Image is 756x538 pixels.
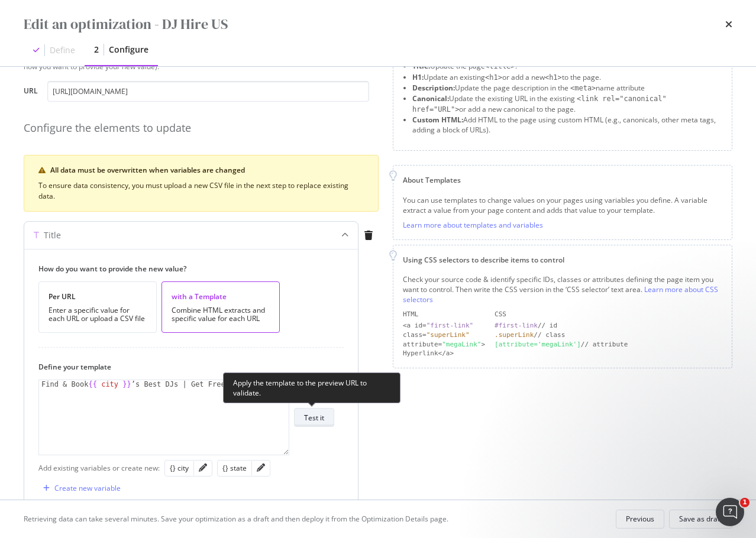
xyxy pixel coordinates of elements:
[109,44,148,56] div: Configure
[38,180,364,202] div: To ensure data consistency, you must upload a new CSV file in the next step to replace existing d...
[412,93,449,103] strong: Canonical:
[716,498,744,526] iframe: Intercom live chat
[545,73,562,82] span: <h1>
[403,274,722,304] div: Check your source code & identify specific IDs, classes or attributes defining the page item you ...
[294,408,334,427] button: Test it
[24,86,38,99] label: URL
[50,165,364,176] div: All data must be overwritten when variables are changed
[679,514,722,524] div: Save as draft
[38,362,334,372] label: Define your template
[403,349,485,358] div: Hyperlink</a>
[495,310,722,319] div: CSS
[669,510,732,529] button: Save as draft
[495,322,538,329] div: #first-link
[485,73,502,82] span: <h1>
[49,306,147,323] div: Enter a specific value for each URL or upload a CSV file
[495,340,722,349] div: // attribute
[412,83,455,93] strong: Description:
[94,44,99,56] div: 2
[24,14,228,34] div: Edit an optimization - DJ Hire US
[495,330,722,340] div: // class
[257,464,265,472] div: pencil
[427,322,473,329] div: "first-link"
[485,62,515,70] span: <title>
[403,330,485,340] div: class=
[427,331,470,339] div: "superLink"
[170,461,189,475] button: {} city
[495,331,534,339] div: .superLink
[412,61,722,72] li: Update the page .
[412,115,722,135] li: Add HTML to the page using custom HTML (e.g., canonicals, other meta tags, adding a block of URLs).
[495,341,581,348] div: [attribute='megaLink']
[38,463,160,473] div: Add existing variables or create new:
[412,83,722,93] li: Update the page description in the name attribute
[38,479,121,498] button: Create new variable
[403,195,722,215] div: You can use templates to change values on your pages using variables you define. A variable extra...
[412,72,722,83] li: Update an existing or add a new to the page.
[49,291,147,302] div: Per URL
[570,84,596,92] span: <meta>
[403,310,485,319] div: HTML
[403,255,722,265] div: Using CSS selectors to describe items to control
[616,510,664,529] button: Previous
[24,514,448,524] div: Retrieving data can take several minutes. Save your optimization as a draft and then deploy it fr...
[172,291,270,302] div: with a Template
[44,229,61,241] div: Title
[740,498,749,507] span: 1
[24,155,379,212] div: warning banner
[626,514,654,524] div: Previous
[403,284,718,304] a: Learn more about CSS selectors
[403,220,543,230] a: Learn more about templates and variables
[54,483,121,493] div: Create new variable
[403,175,722,185] div: About Templates
[24,121,379,136] div: Configure the elements to update
[38,264,334,274] label: How do you want to provide the new value?
[172,306,270,323] div: Combine HTML extracts and specific value for each URL
[223,372,400,403] div: Apply the template to the preview URL to validate.
[442,341,481,348] div: "megaLink"
[412,95,667,114] span: <link rel="canonical" href="URL">
[50,44,75,56] div: Define
[199,464,207,472] div: pencil
[495,321,722,330] div: // id
[403,340,485,349] div: attribute= >
[412,115,463,125] strong: Custom HTML:
[412,72,424,82] strong: H1:
[222,461,247,475] button: {} state
[412,93,722,115] li: Update the existing URL in the existing or add a new canonical to the page.
[725,14,732,34] div: times
[170,463,189,473] div: {} city
[47,81,369,102] input: https://www.example.com
[304,413,324,423] div: Test it
[403,321,485,330] div: <a id=
[222,463,247,473] div: {} state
